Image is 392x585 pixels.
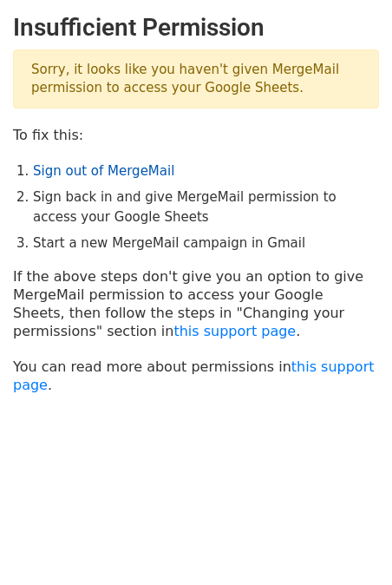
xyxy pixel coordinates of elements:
[33,233,379,253] li: Start a new MergeMail campaign in Gmail
[13,267,379,340] p: If the above steps don't give you an option to give MergeMail permission to access your Google Sh...
[33,163,174,179] a: Sign out of MergeMail
[13,358,379,394] p: You can read more about permissions in .
[13,126,379,144] p: To fix this:
[13,13,379,43] h2: Insufficient Permission
[33,187,379,227] li: Sign back in and give MergeMail permission to access your Google Sheets
[13,358,375,393] a: this support page
[13,49,379,108] p: Sorry, it looks like you haven't given MergeMail permission to access your Google Sheets.
[305,502,392,585] iframe: Chat Widget
[173,323,296,339] a: this support page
